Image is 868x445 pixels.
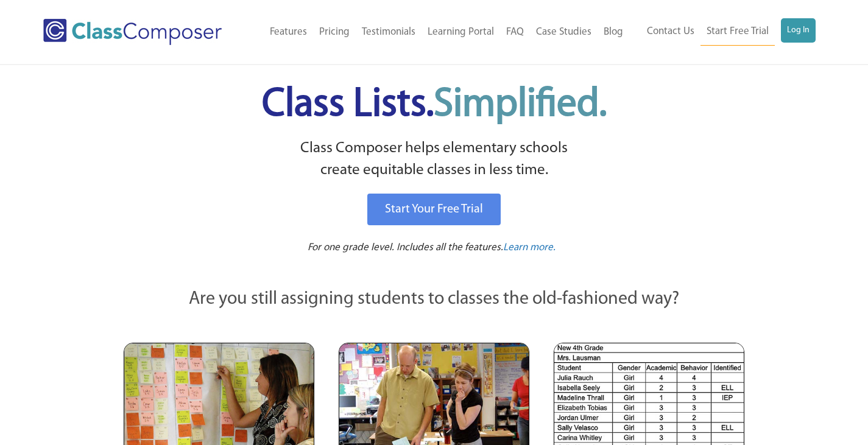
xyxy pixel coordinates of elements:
[43,19,222,45] img: Class Composer
[313,19,356,46] a: Pricing
[124,286,745,313] p: Are you still assigning students to classes the old-fashioned way?
[248,19,629,46] nav: Header Menu
[700,18,775,46] a: Start Free Trial
[356,19,422,46] a: Testimonials
[367,194,501,225] a: Start Your Free Trial
[385,203,483,215] span: Start Your Free Trial
[781,18,816,43] a: Log In
[262,85,607,125] span: Class Lists.
[503,242,556,253] span: Learn more.
[500,19,530,46] a: FAQ
[598,19,629,46] a: Blog
[641,18,700,45] a: Contact Us
[530,19,598,46] a: Case Studies
[422,19,500,46] a: Learning Portal
[434,85,607,125] span: Simplified.
[629,18,816,46] nav: Header Menu
[122,138,747,182] p: Class Composer helps elementary schools create equitable classes in less time.
[264,19,313,46] a: Features
[308,242,503,253] span: For one grade level. Includes all the features.
[503,240,556,256] a: Learn more.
